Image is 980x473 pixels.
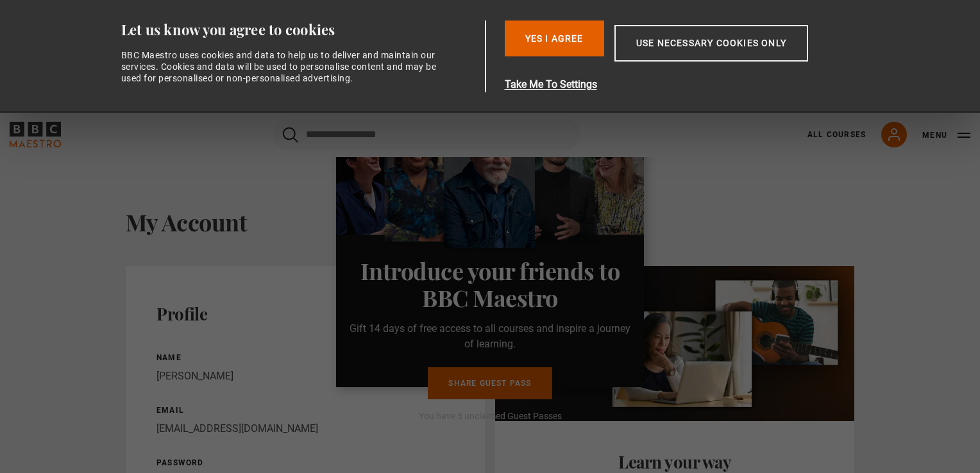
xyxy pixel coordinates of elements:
button: Yes I Agree [505,21,604,56]
button: Submit the search query [283,127,298,143]
a: All Courses [807,129,866,140]
p: [EMAIL_ADDRESS][DOMAIN_NAME] [156,421,454,436]
p: Name [156,352,454,363]
h1: My Account [126,208,854,235]
button: Toggle navigation [922,129,970,142]
button: Take Me To Settings [505,77,869,92]
h3: Introduce your friends to BBC Maestro [346,257,634,311]
p: [PERSON_NAME] [156,369,454,384]
h2: Profile [156,304,207,324]
p: Password [156,457,454,469]
div: BBC Maestro uses cookies and data to help us to deliver and maintain our services. Cookies and da... [121,49,444,85]
button: Use necessary cookies only [614,25,808,62]
svg: BBC Maestro [10,122,61,147]
p: Email [156,404,454,416]
a: Share guest pass [428,367,552,399]
input: Search [273,119,580,150]
p: You have 3 unclaimed Guest Passes [346,410,634,423]
p: Gift 14 days of free access to all courses and inspire a journey of learning. [346,321,634,352]
h2: Learn your way [526,452,824,472]
div: Let us know you agree to cookies [121,21,480,39]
